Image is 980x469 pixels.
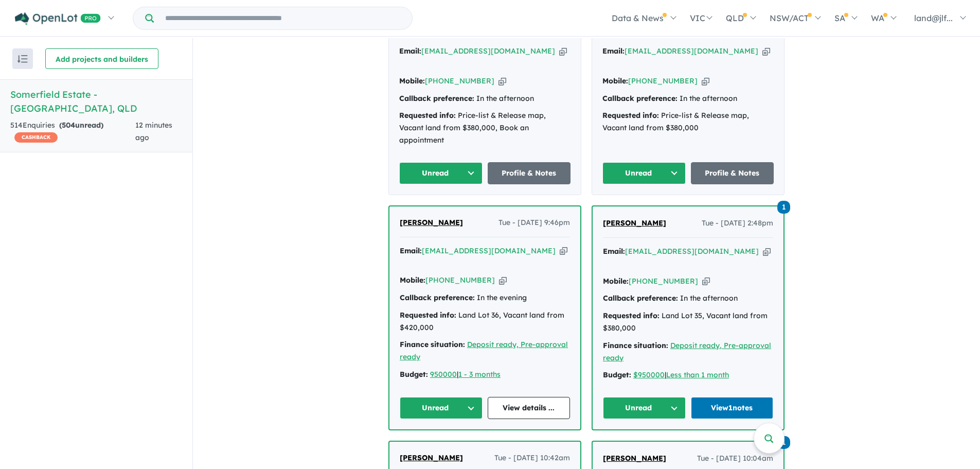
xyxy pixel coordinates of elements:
[559,46,567,57] button: Copy
[697,453,773,465] span: Tue - [DATE] 10:04am
[602,111,659,120] strong: Requested info:
[430,370,457,379] a: 950000
[10,88,182,115] h5: Somerfield Estate - [GEOGRAPHIC_DATA] , QLD
[628,76,698,85] a: [PHONE_NUMBER]
[399,94,474,103] strong: Callback preference:
[399,46,421,56] strong: Email:
[14,132,58,143] span: CASHBACK
[400,453,463,462] span: [PERSON_NAME]
[425,76,494,85] a: [PHONE_NUMBER]
[400,340,465,349] strong: Finance situation:
[422,246,556,255] a: [EMAIL_ADDRESS][DOMAIN_NAME]
[400,309,570,334] div: Land Lot 36, Vacant land from $420,000
[400,369,570,381] div: |
[603,454,666,463] span: [PERSON_NAME]
[498,76,506,86] button: Copy
[603,311,660,320] strong: Requested info:
[602,93,774,105] div: In the afternoon
[603,341,771,362] a: Deposit ready, Pre-approval ready
[603,293,678,303] strong: Callback preference:
[603,218,666,228] span: [PERSON_NAME]
[488,162,571,184] a: Profile & Notes
[400,275,425,285] strong: Mobile:
[602,94,678,103] strong: Callback preference:
[603,370,631,379] strong: Budget:
[762,46,770,57] button: Copy
[603,453,666,465] a: [PERSON_NAME]
[702,76,709,86] button: Copy
[399,93,571,105] div: In the afternoon
[425,275,495,285] a: [PHONE_NUMBER]
[666,370,729,379] a: Less than 1 month
[602,76,628,85] strong: Mobile:
[629,276,698,286] a: [PHONE_NUMBER]
[400,217,463,229] a: [PERSON_NAME]
[702,276,710,287] button: Copy
[399,162,483,184] button: Unread
[602,162,686,184] button: Unread
[499,275,507,286] button: Copy
[777,201,790,214] span: 1
[399,76,425,85] strong: Mobile:
[602,110,774,134] div: Price-list & Release map, Vacant land from $380,000
[603,217,666,230] a: [PERSON_NAME]
[400,340,568,361] a: Deposit ready, Pre-approval ready
[400,292,570,304] div: In the evening
[763,246,771,257] button: Copy
[560,246,567,256] button: Copy
[603,397,686,419] button: Unread
[399,111,456,120] strong: Requested info:
[603,310,773,335] div: Land Lot 35, Vacant land from $380,000
[702,217,773,230] span: Tue - [DATE] 2:48pm
[603,341,668,350] strong: Finance situation:
[156,7,410,29] input: Try estate name, suburb, builder or developer
[602,46,625,56] strong: Email:
[603,292,773,305] div: In the afternoon
[400,310,456,320] strong: Requested info:
[400,218,463,227] span: [PERSON_NAME]
[15,12,101,25] img: Openlot PRO Logo White
[625,247,759,256] a: [EMAIL_ADDRESS][DOMAIN_NAME]
[494,452,570,464] span: Tue - [DATE] 10:42am
[45,48,158,69] button: Add projects and builders
[777,200,790,214] a: 1
[400,293,475,302] strong: Callback preference:
[400,452,463,464] a: [PERSON_NAME]
[17,55,28,63] img: sort.svg
[603,369,773,381] div: |
[458,370,501,379] a: 1 - 3 months
[603,247,625,256] strong: Email:
[400,397,483,419] button: Unread
[135,120,172,142] span: 12 minutes ago
[633,370,665,379] a: $950000
[399,110,571,146] div: Price-list & Release map, Vacant land from $380,000, Book an appointment
[62,120,75,130] span: 504
[488,397,571,419] a: View details ...
[603,276,629,286] strong: Mobile:
[59,120,103,130] strong: ( unread)
[400,246,422,255] strong: Email:
[691,397,774,419] a: View1notes
[691,162,774,184] a: Profile & Notes
[625,46,758,56] a: [EMAIL_ADDRESS][DOMAIN_NAME]
[498,217,570,229] span: Tue - [DATE] 9:46pm
[914,13,953,23] span: land@jlf...
[400,370,428,379] strong: Budget:
[10,119,135,144] div: 514 Enquir ies
[421,46,555,56] a: [EMAIL_ADDRESS][DOMAIN_NAME]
